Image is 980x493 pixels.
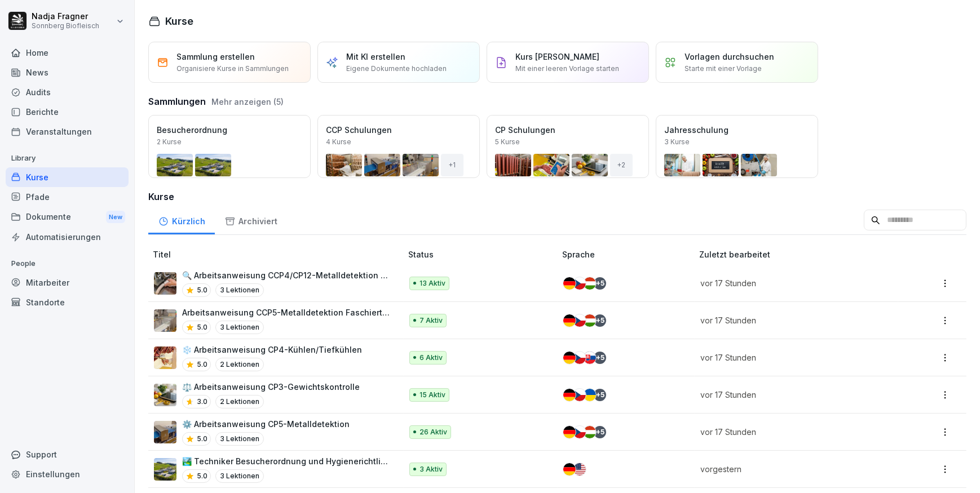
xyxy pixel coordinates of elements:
div: + 5 [594,426,606,438]
p: 🏞️ Techniker Besucherordnung und Hygienerichtlinien bei [GEOGRAPHIC_DATA] [182,455,390,467]
p: Sammlung erstellen [176,51,255,63]
div: Support [6,445,129,464]
div: + 5 [594,277,606,290]
p: 5 Kurse [495,137,520,147]
p: 3 Lektionen [215,321,264,334]
p: 3 Lektionen [215,283,264,297]
a: Kürzlich [148,206,215,234]
p: 15 Aktiv [420,390,445,400]
a: Home [6,43,129,63]
p: CP Schulungen [495,124,641,136]
p: vor 17 Stunden [700,352,885,363]
button: Mehr anzeigen (5) [211,96,284,108]
img: ua.svg [584,389,596,401]
a: CCP Schulungen4 Kurse+1 [317,115,480,178]
p: ⚙️ Arbeitsanweisung CP5-Metalldetektion [182,418,350,430]
p: 4 Kurse [326,137,351,147]
p: 5.0 [197,471,208,481]
a: Automatisierungen [6,227,129,247]
a: DokumenteNew [6,207,129,228]
p: 2 Kurse [157,137,182,147]
a: Audits [6,82,129,102]
a: News [6,63,129,82]
img: a0ku7izqmn4urwn22jn34rqb.png [154,347,176,369]
img: roi77fylcwzaflh0hwjmpm1w.png [154,458,176,481]
p: CCP Schulungen [326,124,471,136]
a: Archiviert [215,206,287,234]
p: Library [6,149,129,167]
img: de.svg [563,314,576,327]
p: Jahresschulung [664,124,810,136]
a: Standorte [6,292,129,312]
div: + 1 [441,154,463,176]
a: Mitarbeiter [6,273,129,292]
p: ❄️ Arbeitsanweisung CP4-Kühlen/Tiefkühlen [182,344,362,356]
h1: Kurse [165,14,193,29]
img: cz.svg [573,277,586,290]
p: Eigene Dokumente hochladen [346,64,447,74]
img: csdb01rp0wivxeo8ljd4i9ss.png [154,309,176,332]
img: hu.svg [584,314,596,327]
p: 3 Lektionen [215,469,264,483]
p: 5.0 [197,434,208,444]
img: de.svg [563,352,576,364]
p: vor 17 Stunden [700,389,885,401]
p: 2 Lektionen [215,395,264,408]
p: vor 17 Stunden [700,277,885,289]
p: 3 Kurse [664,137,690,147]
p: 3.0 [197,397,208,407]
p: vorgestern [700,463,885,475]
p: 5.0 [197,285,208,295]
p: 🔍 Arbeitsanweisung CCP4/CP12-Metalldetektion Füller [182,269,390,281]
p: Kurs [PERSON_NAME] [515,51,599,63]
h3: Kurse [148,190,966,203]
img: cz.svg [573,426,586,438]
div: + 5 [594,352,606,364]
img: s4bp0ax2yf6zjz1feqhdnoh7.png [154,421,176,443]
p: Mit KI erstellen [346,51,405,63]
p: Titel [153,248,404,260]
a: Einstellungen [6,464,129,484]
a: Berichte [6,102,129,122]
p: Organisiere Kurse in Sammlungen [176,64,289,74]
img: de.svg [563,426,576,438]
p: Mit einer leeren Vorlage starten [515,64,619,74]
p: ⚖️ Arbeitsanweisung CP3-Gewichtskontrolle [182,381,360,393]
p: 5.0 [197,322,208,332]
div: + 5 [594,389,606,401]
a: Veranstaltungen [6,122,129,141]
img: de.svg [563,463,576,476]
p: 2 Lektionen [215,358,264,371]
p: 7 Aktiv [420,316,443,326]
a: Pfade [6,187,129,207]
div: + 2 [610,154,633,176]
p: 3 Aktiv [420,464,443,474]
img: gfrt4v3ftnksrv5de50xy3ff.png [154,384,176,406]
p: 3 Lektionen [215,432,264,446]
p: Sonnberg Biofleisch [32,22,99,30]
p: Nadja Fragner [32,12,99,21]
img: us.svg [573,463,586,476]
p: Zuletzt bearbeitet [699,248,898,260]
p: 6 Aktiv [420,353,443,363]
a: Kurse [6,167,129,187]
p: Besucherordnung [157,124,302,136]
img: hu.svg [584,277,596,290]
p: 13 Aktiv [420,278,445,288]
img: de.svg [563,277,576,290]
div: New [106,211,125,224]
p: 26 Aktiv [420,427,447,437]
img: sk.svg [584,352,596,364]
img: cz.svg [573,352,586,364]
img: iq1zisslimk0ieorfeyrx6yb.png [154,272,176,295]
